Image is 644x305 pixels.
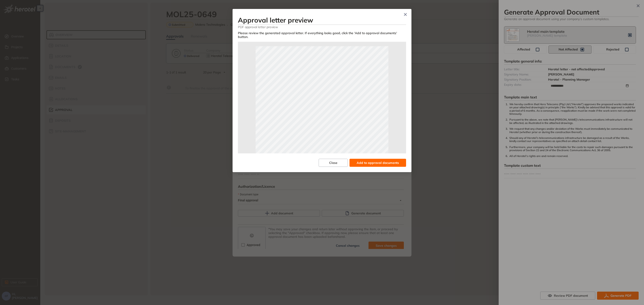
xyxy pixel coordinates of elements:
[238,31,406,39] div: Please review the generated approval letter. If everything looks good, click the 'Add to approval...
[238,25,406,29] span: PDF approval letter preview
[357,160,399,165] span: Add to approval documents
[350,159,406,167] button: Add to approval documents
[329,160,337,165] span: Close
[238,16,406,24] h3: Approval letter preview
[319,159,348,167] button: Close
[399,9,411,21] button: Close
